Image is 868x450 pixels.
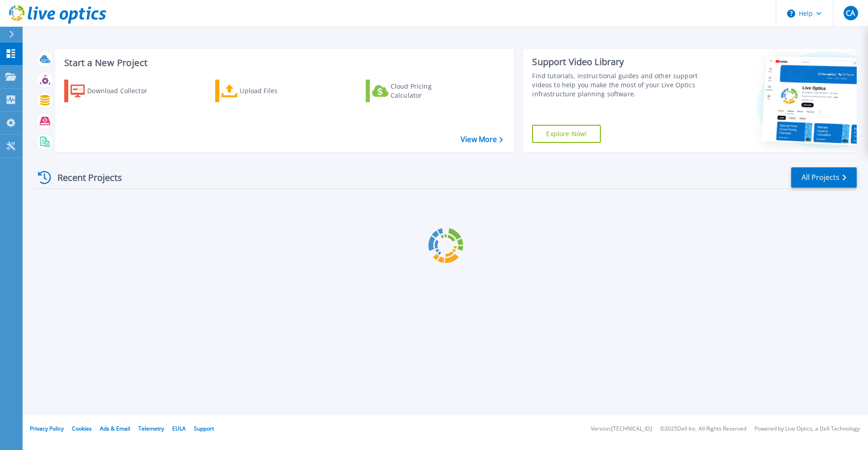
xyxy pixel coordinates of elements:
a: Privacy Policy [30,425,64,432]
a: Ads & Email [100,425,130,432]
a: Support [194,425,214,432]
div: Recent Projects [35,166,134,189]
a: Cookies [72,425,92,432]
a: View More [461,135,503,144]
a: All Projects [791,167,857,188]
span: CA [846,9,855,17]
li: Version: [TECHNICAL_ID] [591,426,652,432]
div: Support Video Library [532,56,702,68]
li: Powered by Live Optics, a Dell Technology [755,426,860,432]
h3: Start a New Project [64,58,503,68]
div: Find tutorials, instructional guides and other support videos to help you make the most of your L... [532,71,702,99]
a: Upload Files [215,80,316,102]
a: EULA [172,425,186,432]
li: © 2025 Dell Inc. All Rights Reserved [660,426,746,432]
div: Cloud Pricing Calculator [391,82,463,100]
div: Download Collector [87,82,160,100]
a: Telemetry [138,425,164,432]
div: Upload Files [240,82,312,100]
a: Cloud Pricing Calculator [366,80,467,102]
a: Download Collector [64,80,165,102]
a: Explore Now! [532,125,601,143]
